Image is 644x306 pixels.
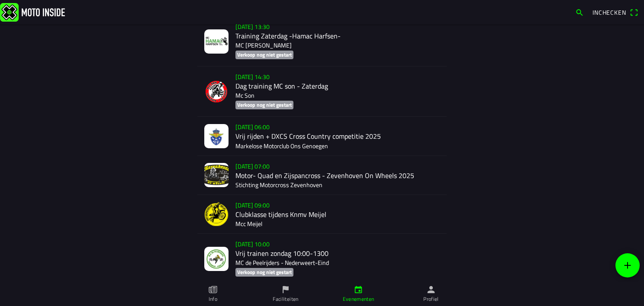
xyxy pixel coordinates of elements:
[197,117,447,156] a: [DATE] 06:00Vrij rijden + DXCS Cross Country competitie 2025Markelose Motorclub Ons Genoegen
[571,5,588,19] a: search
[588,5,642,19] a: Incheckenqr scanner
[197,16,447,67] a: [DATE] 13:30Training Zaterdag -Hamac Harfsen-MC [PERSON_NAME]Verkoop nog niet gestart
[209,295,217,303] ion-label: Info
[197,67,447,117] a: [DATE] 14:30Dag training MC son - ZaterdagMc SonVerkoop nog niet gestart
[197,195,447,234] a: [DATE] 09:00Clubklasse tijdens Knmv MeijelMcc Meijel
[423,295,439,303] ion-label: Profiel
[426,285,436,294] ion-icon: person
[622,260,633,271] ion-icon: add
[197,234,447,284] a: [DATE] 10:00Vrij trainen zondag 10:00-1300MC de Peelrijders - Nederweert-EindVerkoop nog niet ges...
[204,202,229,226] img: ZwtDOTolzW4onLZR3ELLYaKeEV42DaUHIUgcqF80.png
[343,295,374,303] ion-label: Evenementen
[273,295,298,303] ion-label: Faciliteiten
[197,156,447,195] a: [DATE] 07:00Motor- Quad en Zijspancross - Zevenhoven On Wheels 2025Stichting Motorcross Zevenhoven
[281,285,290,294] ion-icon: flag
[354,285,363,294] ion-icon: calendar
[204,163,229,187] img: ym7zd07UakFQaleHQQVX3MjOpSWNDAaosxiDTUKw.jpg
[204,80,229,104] img: sfRBxcGZmvZ0K6QUyq9TbY0sbKJYVDoKWVN9jkDZ.png
[592,8,626,17] span: Inchecken
[208,285,218,294] ion-icon: paper
[204,124,229,148] img: AFFeeIxnsgetZ59Djh9zHoMlSo8wVdQP4ewsvtr6.jpg
[204,247,229,271] img: stVzL4J7gUd08I7EG3sXf6SGFCRz5XnoXIF6XwDE.jpg
[204,29,229,54] img: 7cEymm8sCid3If6kbhJAI24WpSS5QJjC9vpdNrlb.jpg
